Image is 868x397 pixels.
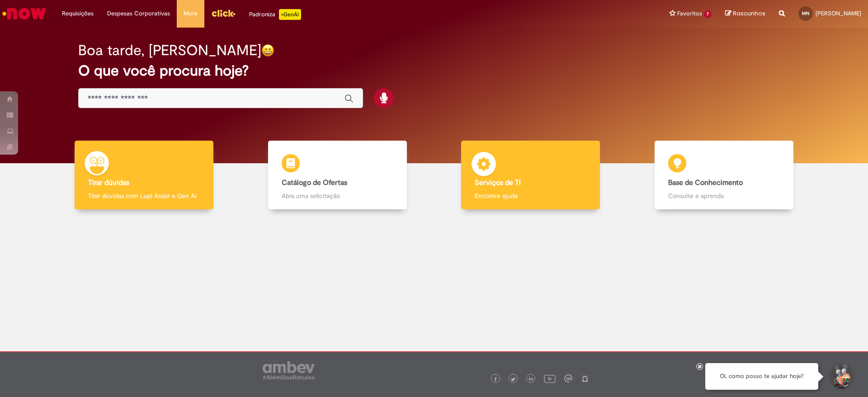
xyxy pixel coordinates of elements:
img: logo_footer_workplace.png [564,374,572,383]
span: More [184,9,198,18]
img: logo_footer_youtube.png [544,373,556,384]
h2: O que você procura hoje? [78,63,790,79]
img: ServiceNow [1,5,47,23]
span: Favoritos [677,9,702,18]
img: logo_footer_naosei.png [581,374,589,383]
span: MN [802,10,809,16]
button: Iniciar Conversa de Suporte [827,363,854,390]
b: Base de Conhecimento [668,178,743,187]
span: Despesas Corporativas [107,9,170,18]
span: [PERSON_NAME] [816,9,861,17]
img: click_logo_yellow_360x200.png [211,6,236,20]
span: Requisições [62,9,94,18]
span: Rascunhos [733,9,765,18]
img: logo_footer_linkedin.png [529,377,533,382]
b: Catálogo de Ofertas [282,178,347,187]
p: +GenAi [279,9,301,20]
a: Tirar dúvidas Tirar dúvidas com Lupi Assist e Gen Ai [47,141,241,210]
img: logo_footer_twitter.png [511,377,515,382]
p: Consulte e aprenda [668,191,780,200]
p: Encontre ajuda [475,191,586,200]
b: Tirar dúvidas [88,178,129,187]
img: logo_footer_facebook.png [493,377,498,382]
div: Oi, como posso te ajudar hoje? [705,363,818,390]
img: happy-face.png [261,44,274,57]
div: Padroniza [249,9,301,20]
p: Abra uma solicitação [282,191,393,200]
a: Serviços de TI Encontre ajuda [434,141,627,210]
span: 7 [704,10,712,18]
a: Base de Conhecimento Consulte e aprenda [627,141,821,210]
a: Catálogo de Ofertas Abra uma solicitação [241,141,434,210]
a: Rascunhos [725,9,765,18]
img: logo_footer_ambev_rotulo_gray.png [263,361,315,379]
p: Tirar dúvidas com Lupi Assist e Gen Ai [88,191,200,200]
h2: Boa tarde, [PERSON_NAME] [78,43,261,58]
b: Serviços de TI [475,178,521,187]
